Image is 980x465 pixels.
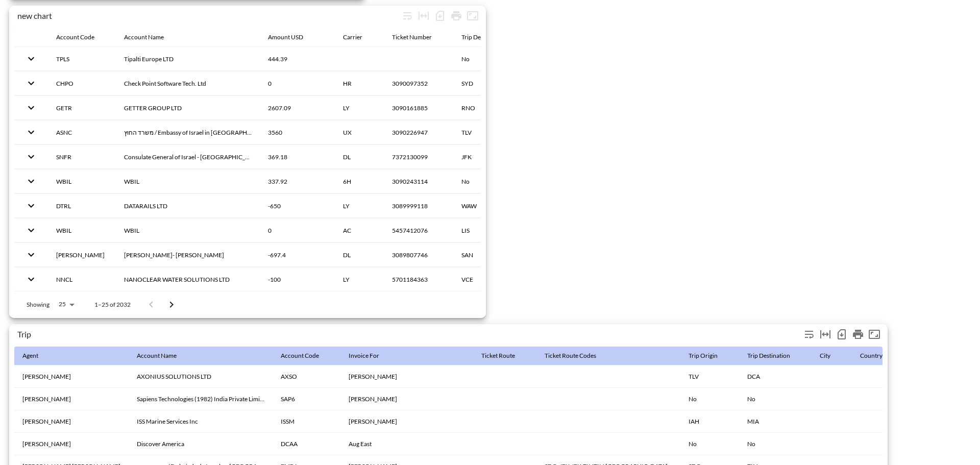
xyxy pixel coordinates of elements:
span: Account Name [137,350,190,362]
th: Avidor Bartov [340,365,473,388]
th: SNFR [48,145,116,169]
th: ASNC [48,120,116,144]
th: 0 [260,71,335,95]
span: Country [860,350,896,362]
th: Vipul Yenigalla [340,388,473,410]
th: DL [335,145,384,169]
div: Toggle table layout between fixed and auto (default: auto) [817,326,834,342]
th: 3089807746 [384,243,453,267]
th: WBIL [48,218,116,242]
th: No [680,433,739,455]
th: GETR [48,96,116,120]
th: VCE [453,267,526,291]
th: UX [335,120,384,144]
span: Trip Origin [689,350,731,362]
th: SYD [453,71,526,95]
th: AC [335,218,384,242]
span: Ticket Route [481,350,528,362]
th: IAH [680,410,739,433]
th: TPLS [48,47,116,71]
th: NANOCLEAR WATER SOLUTIONS LTD [116,267,260,291]
th: 7372130099 [384,145,453,169]
th: 0 [260,218,335,242]
div: Invoice For [349,350,379,362]
span: Account Code [56,31,108,43]
button: expand row [22,173,40,190]
button: expand row [22,148,40,165]
th: DCAA [273,433,340,455]
th: No [680,388,739,410]
th: SAN [453,243,526,267]
th: TLV [680,365,739,388]
th: HR [335,71,384,95]
button: expand row [22,50,40,67]
p: 1–25 of 2032 [94,300,131,309]
th: 5701184363 [384,267,453,291]
span: Trip Destination [461,31,518,43]
th: 3560 [260,120,335,144]
th: DATARAILS LTD [116,194,260,218]
div: Wrap text [801,326,817,342]
div: Ticket Route [481,350,515,362]
th: 3090243114 [384,169,453,193]
th: 3090161885 [384,96,453,120]
div: Ticket Number [392,31,432,43]
button: expand row [22,222,40,239]
th: LIS [453,218,526,242]
th: No [453,47,526,71]
th: Izik Levy [14,365,129,388]
th: 444.39 [260,47,335,71]
span: Amount USD [268,31,316,43]
th: DL [335,243,384,267]
th: GETTER GROUP LTD [116,96,260,120]
th: RNO [453,96,526,120]
th: SAP6 [273,388,340,410]
div: Account Code [56,31,94,43]
th: Kost- Forer- Gabbay [116,243,260,267]
span: Carrier [343,31,376,43]
th: WBIL [48,169,116,193]
div: 25 [54,298,78,311]
th: No [739,433,812,455]
th: NNCL [48,267,116,291]
th: WBIL [116,218,260,242]
div: Number of rows selected for download: 2032 [432,8,448,24]
th: 3089999118 [384,194,453,218]
th: AXSO [273,365,340,388]
div: Account Code [281,350,319,362]
button: expand row [22,246,40,263]
th: CHPO [48,71,116,95]
div: Agent [22,350,38,362]
button: Fullscreen [866,326,883,342]
th: KOST [48,243,116,267]
th: No [453,169,526,193]
div: Trip Origin [689,350,718,362]
th: Irem Gokmen [340,410,473,433]
div: Trip [17,329,801,339]
button: Fullscreen [464,8,481,24]
th: MIA [739,410,812,433]
th: Mahesh Naidu [14,388,129,410]
div: City [820,350,830,362]
th: 3090097352 [384,71,453,95]
th: LY [335,267,384,291]
span: Account Name [124,31,177,43]
th: ISS Marine Services Inc [129,410,273,433]
th: WBIL [116,169,260,193]
th: Keren Moshe [14,433,129,455]
th: 6H [335,169,384,193]
span: Ticket Route Codes [545,350,609,362]
button: expand row [22,271,40,288]
div: Number of rows selected for download: 2667 [834,326,850,342]
th: Tipalti Europe LTD [116,47,260,71]
div: Trip Destination [747,350,790,362]
div: Print [448,8,464,24]
th: Consulate General of Israel - San Francisco [116,145,260,169]
div: new chart [17,11,399,20]
span: Invoice For [349,350,393,362]
button: Go to next page [161,295,182,315]
th: WAW [453,194,526,218]
th: 369.18 [260,145,335,169]
div: Carrier [343,31,362,43]
button: expand row [22,75,40,92]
